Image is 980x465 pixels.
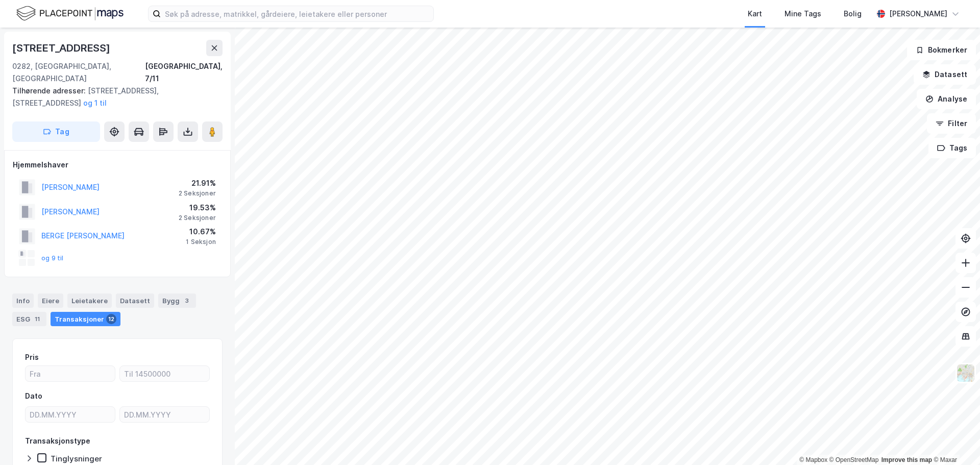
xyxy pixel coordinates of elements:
button: Filter [927,113,976,134]
button: Bokmerker [907,40,976,60]
div: 10.67% [186,226,216,238]
div: Kart [748,8,762,20]
iframe: Chat Widget [929,416,980,465]
div: Bygg [158,293,196,308]
a: Improve this map [881,456,932,463]
div: Eiere [38,293,63,308]
div: Dato [25,390,42,402]
div: Transaksjoner [51,312,120,326]
div: [GEOGRAPHIC_DATA], 7/11 [145,60,223,85]
button: Tag [12,121,100,142]
input: DD.MM.YYYY [120,407,209,422]
div: 0282, [GEOGRAPHIC_DATA], [GEOGRAPHIC_DATA] [12,60,145,85]
input: Til 14500000 [120,366,209,381]
div: Info [12,293,34,308]
input: DD.MM.YYYY [26,407,115,422]
div: [STREET_ADDRESS] [12,40,112,56]
div: 11 [32,314,42,324]
div: 19.53% [179,202,216,214]
div: Tinglysninger [51,454,102,463]
div: Bolig [844,8,862,20]
div: Leietakere [67,293,112,308]
input: Fra [26,366,115,381]
div: ESG [12,312,46,326]
span: Tilhørende adresser: [12,86,88,95]
div: 12 [106,314,116,324]
div: 3 [182,296,192,306]
div: 21.91% [179,177,216,189]
div: 1 Seksjon [186,238,216,246]
img: logo.f888ab2527a4732fd821a326f86c7f29.svg [16,5,124,22]
div: Datasett [116,293,154,308]
div: Hjemmelshaver [13,159,222,171]
div: 2 Seksjoner [179,189,216,198]
div: [PERSON_NAME] [889,8,947,20]
button: Analyse [917,89,976,109]
div: Mine Tags [785,8,821,20]
a: OpenStreetMap [829,456,879,463]
button: Tags [928,138,976,158]
div: [STREET_ADDRESS], [STREET_ADDRESS] [12,85,214,109]
div: Transaksjonstype [25,435,90,447]
input: Søk på adresse, matrikkel, gårdeiere, leietakere eller personer [161,6,433,21]
button: Datasett [914,64,976,85]
a: Mapbox [799,456,827,463]
div: Pris [25,351,39,363]
div: 2 Seksjoner [179,214,216,222]
img: Z [956,363,975,383]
